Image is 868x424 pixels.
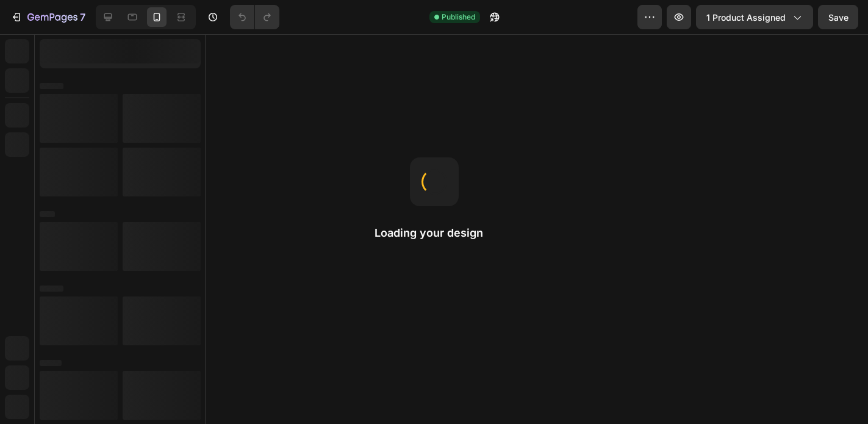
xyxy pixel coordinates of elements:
[696,5,813,29] button: 1 product assigned
[442,12,475,23] span: Published
[230,5,279,29] div: Undo/Redo
[706,11,786,24] span: 1 product assigned
[375,226,494,240] h2: Loading your design
[5,5,91,29] button: 7
[80,10,85,24] p: 7
[828,12,848,23] span: Save
[818,5,858,29] button: Save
